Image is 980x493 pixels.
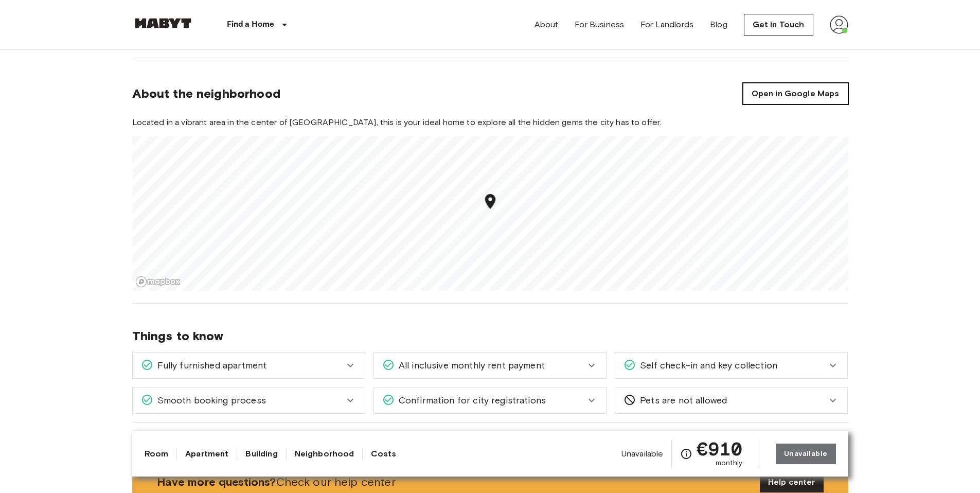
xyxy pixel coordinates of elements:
span: Fully furnished apartment [153,359,267,372]
span: All inclusive monthly rent payment [395,359,545,372]
img: Habyt [132,18,194,28]
a: Blog [710,19,727,31]
a: Costs [371,448,396,460]
span: About the neighborhood [132,86,280,101]
a: Mapbox logo [135,276,181,288]
a: Apartment [185,448,228,460]
span: Smooth booking process [153,394,266,407]
span: Things to know [132,328,848,344]
span: €910 [697,439,742,458]
span: monthly [716,458,742,468]
a: About [534,19,559,31]
span: Located in a vibrant area in the center of [GEOGRAPHIC_DATA], this is your ideal home to explore ... [132,117,848,128]
div: Fully furnished apartment [133,353,365,378]
div: Map marker [481,192,499,214]
div: Smooth booking process [133,388,365,413]
a: Get in Touch [744,14,813,36]
a: Building [245,448,277,460]
div: Pets are not allowed [615,388,847,413]
a: Neighborhood [295,448,354,460]
a: For Landlords [640,19,693,31]
span: Unavailable [621,448,664,460]
a: Room [145,448,169,460]
a: For Business [575,19,624,31]
span: Self check-in and key collection [636,359,777,372]
svg: Check cost overview for full price breakdown. Please note that discounts apply to new joiners onl... [680,448,692,460]
canvas: Map [132,136,848,291]
span: Check our help center [157,474,752,490]
a: Help center [760,472,824,492]
b: Have more questions? [157,475,276,489]
p: Find a Home [227,19,275,31]
span: Pets are not allowed [636,394,727,407]
span: Confirmation for city registrations [395,394,546,407]
div: Self check-in and key collection [615,353,847,378]
a: Open in Google Maps [743,83,848,104]
img: avatar [830,15,848,34]
div: All inclusive monthly rent payment [374,353,606,378]
div: Confirmation for city registrations [374,388,606,413]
